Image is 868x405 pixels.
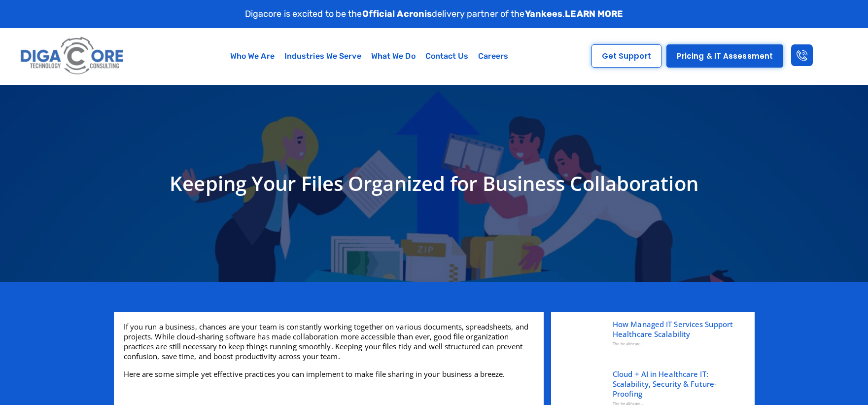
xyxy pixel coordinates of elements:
[245,7,624,21] p: Digacore is excited to be the delivery partner of the .
[525,8,563,19] strong: Yankees
[172,45,567,68] nav: Menu
[613,369,742,399] a: Cloud + AI in Healthcare IT: Scalability, Security & Future-Proofing
[666,44,783,68] a: Pricing & IT Assessment
[613,339,742,349] div: The healthcare...
[119,169,750,198] h1: Keeping Your Files Organized for Business Collaboration
[124,369,534,379] p: Here are some simple yet effective practices you can implement to make file sharing in your busin...
[124,322,534,361] p: If you run a business, chances are your team is constantly working together on various documents,...
[362,8,432,19] strong: Official Acronis
[225,45,279,68] a: Who We Are
[473,45,514,68] a: Careers
[602,52,651,60] span: Get Support
[279,45,366,68] a: Industries We Serve
[591,44,661,68] a: Get Support
[18,33,127,79] img: Digacore logo 1
[420,45,473,68] a: Contact Us
[366,45,420,68] a: What We Do
[556,317,605,366] img: How Managed IT Services Support Healthcare Scalability
[677,52,773,60] span: Pricing & IT Assessment
[613,319,742,339] a: How Managed IT Services Support Healthcare Scalability
[565,8,623,19] a: LEARN MORE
